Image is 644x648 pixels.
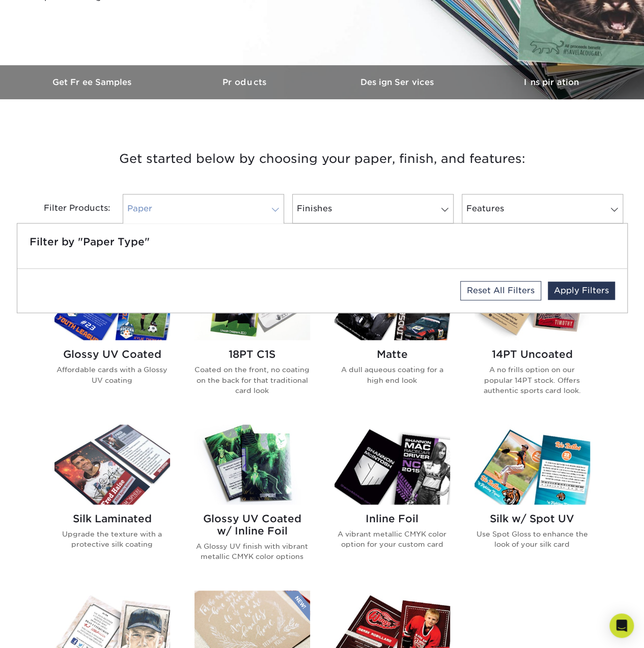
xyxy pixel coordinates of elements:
[54,425,170,578] a: Silk Laminated Trading Cards Silk Laminated Upgrade the texture with a protective silk coating
[54,364,170,385] p: Affordable cards with a Glossy UV coating
[474,364,590,396] p: A no frills option on our popular 14PT stock. Offers authentic sports card look.
[194,364,310,396] p: Coated on the front, no coating on the back for that traditional card look
[548,281,615,300] a: Apply Filters
[194,260,310,412] a: 18PT C1S Trading Cards 18PT C1S Coated on the front, no coating on the back for that traditional ...
[474,425,590,504] img: Silk w/ Spot UV Trading Cards
[334,425,450,504] img: Inline Foil Trading Cards
[54,513,170,525] h2: Silk Laminated
[474,260,590,412] a: 14PT Uncoated Trading Cards 14PT Uncoated A no frills option on our popular 14PT stock. Offers au...
[474,529,590,550] p: Use Spot Gloss to enhance the look of your silk card
[54,348,170,360] h2: Glossy UV Coated
[460,281,541,300] a: Reset All Filters
[17,77,170,87] h3: Get Free Samples
[474,513,590,525] h2: Silk w/ Spot UV
[334,425,450,578] a: Inline Foil Trading Cards Inline Foil A vibrant metallic CMYK color option for your custom card
[334,513,450,525] h2: Inline Foil
[475,77,628,87] h3: Inspiration
[292,194,454,223] a: Finishes
[609,613,634,638] div: Open Intercom Messenger
[194,348,310,360] h2: 18PT C1S
[17,65,170,99] a: Get Free Samples
[54,529,170,550] p: Upgrade the texture with a protective silk coating
[474,425,590,578] a: Silk w/ Spot UV Trading Cards Silk w/ Spot UV Use Spot Gloss to enhance the look of your silk card
[334,529,450,550] p: A vibrant metallic CMYK color option for your custom card
[462,194,623,223] a: Features
[194,513,310,537] h2: Glossy UV Coated w/ Inline Foil
[170,65,322,99] a: Products
[322,65,475,99] a: Design Services
[54,425,170,504] img: Silk Laminated Trading Cards
[170,77,322,87] h3: Products
[30,236,615,248] h5: Filter by "Paper Type"
[334,364,450,385] p: A dull aqueous coating for a high end look
[334,348,450,360] h2: Matte
[194,541,310,562] p: A Glossy UV finish with vibrant metallic CMYK color options
[123,194,284,223] a: Paper
[194,425,310,504] img: Glossy UV Coated w/ Inline Foil Trading Cards
[24,136,620,182] h3: Get started below by choosing your paper, finish, and features:
[475,65,628,99] a: Inspiration
[285,590,310,621] img: New Product
[334,260,450,412] a: Matte Trading Cards Matte A dull aqueous coating for a high end look
[474,348,590,360] h2: 14PT Uncoated
[3,617,87,644] iframe: Google Customer Reviews
[54,260,170,412] a: Glossy UV Coated Trading Cards Glossy UV Coated Affordable cards with a Glossy UV coating
[322,77,475,87] h3: Design Services
[17,194,119,223] div: Filter Products:
[194,425,310,578] a: Glossy UV Coated w/ Inline Foil Trading Cards Glossy UV Coated w/ Inline Foil A Glossy UV finish ...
